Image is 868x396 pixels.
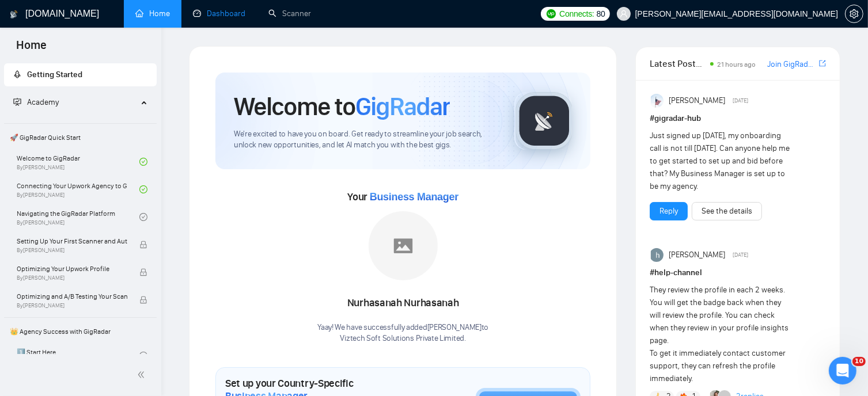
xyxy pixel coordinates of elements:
span: setting [846,9,863,18]
span: Optimizing Your Upwork Profile [17,263,127,275]
div: They review the profile in each 2 weeks. You will get the badge back when they will review the pr... [650,284,791,385]
span: lock [139,296,147,304]
img: Anisuzzaman Khan [651,94,665,108]
span: Latest Posts from the GigRadar Community [650,56,707,71]
button: See the details [692,202,762,220]
span: check-circle [139,185,147,193]
a: Welcome to GigRadarBy[PERSON_NAME] [17,149,139,174]
img: gigradar-logo.png [516,92,573,150]
span: Business Manager [370,191,458,203]
a: searchScanner [268,9,311,18]
span: check-circle [139,352,147,360]
div: Yaay! We have successfully added [PERSON_NAME] to [317,322,488,344]
a: Connecting Your Upwork Agency to GigRadarBy[PERSON_NAME] [17,177,139,202]
h1: # gigradar-hub [650,112,826,125]
span: [PERSON_NAME] [669,249,725,261]
span: Academy [27,97,59,107]
span: lock [139,268,147,276]
img: logo [10,5,18,24]
img: upwork-logo.png [547,9,556,18]
a: Join GigRadar Slack Community [767,58,817,71]
span: 👑 Agency Success with GigRadar [5,320,156,343]
span: [DATE] [733,96,748,106]
span: [DATE] [733,250,748,260]
h1: Welcome to [234,91,450,122]
span: check-circle [139,158,147,166]
button: setting [845,5,863,23]
a: export [819,58,826,69]
a: Reply [659,205,678,218]
span: double-left [137,369,149,380]
span: Optimizing and A/B Testing Your Scanner for Better Results [17,291,127,302]
span: 80 [597,7,605,20]
a: dashboardDashboard [193,9,245,18]
p: Viztech Soft Solutions Private Limited . [317,333,488,344]
a: homeHome [135,9,170,18]
span: Setting Up Your First Scanner and Auto-Bidder [17,235,127,247]
div: Nurhasanah Nurhasanah [317,294,488,313]
h1: # help-channel [650,266,826,279]
span: 21 hours ago [717,60,756,68]
a: See the details [702,205,752,218]
li: Getting Started [4,63,157,86]
span: GigRadar [355,91,450,122]
span: Your [347,191,458,203]
a: 1️⃣ Start Here [17,343,139,368]
span: Academy [13,97,59,107]
iframe: Intercom live chat [829,357,856,384]
a: Navigating the GigRadar PlatformBy[PERSON_NAME] [17,204,139,230]
span: rocket [13,70,21,78]
span: 🚀 GigRadar Quick Start [5,126,156,149]
span: export [819,59,826,68]
span: fund-projection-screen [13,98,21,106]
div: Just signed up [DATE], my onboarding call is not till [DATE]. Can anyone help me to get started t... [650,130,791,193]
span: [PERSON_NAME] [669,94,725,107]
span: By [PERSON_NAME] [17,302,127,309]
span: lock [139,241,147,249]
span: user [620,10,628,18]
span: By [PERSON_NAME] [17,275,127,281]
span: 10 [852,357,866,366]
span: By [PERSON_NAME] [17,247,127,254]
span: check-circle [139,213,147,221]
span: Home [7,37,56,61]
span: We're excited to have you on board. Get ready to streamline your job search, unlock new opportuni... [234,129,496,151]
img: placeholder.png [369,211,438,280]
span: Connects: [559,7,594,20]
button: Reply [650,202,688,220]
img: haider ali [651,248,665,262]
span: Getting Started [27,70,82,79]
a: setting [845,9,863,18]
